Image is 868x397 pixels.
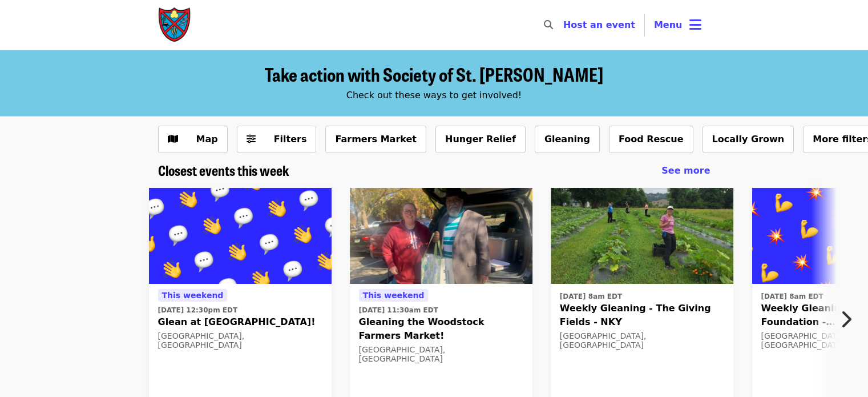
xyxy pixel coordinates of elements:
[359,315,523,343] span: Gleaning the Woodstock Farmers Market!
[560,302,724,329] span: Weekly Gleaning - The Giving Fields - NKY
[609,126,693,153] button: Food Rescue
[265,61,603,87] span: Take action with Society of St. [PERSON_NAME]
[535,126,600,153] button: Gleaning
[247,134,256,145] i: sliders-h icon
[563,19,635,30] a: Host an event
[661,164,710,178] a: See more
[158,7,192,43] img: Society of St. Andrew - Home
[158,160,289,180] span: Closest events this week
[350,188,532,284] img: Gleaning the Woodstock Farmers Market! organized by Society of St. Andrew
[689,17,701,33] i: bars icon
[830,303,868,335] button: Next item
[661,165,710,176] span: See more
[363,291,425,300] span: This weekend
[168,134,178,145] i: map icon
[237,126,317,153] button: Filters (0 selected)
[158,331,322,351] div: [GEOGRAPHIC_DATA], [GEOGRAPHIC_DATA]
[359,305,438,315] time: [DATE] 11:30am EDT
[560,331,724,351] div: [GEOGRAPHIC_DATA], [GEOGRAPHIC_DATA]
[645,11,710,39] button: Toggle account menu
[840,308,851,330] i: chevron-right icon
[560,11,569,39] input: Search
[162,291,224,300] span: This weekend
[325,126,426,153] button: Farmers Market
[196,134,218,145] span: Map
[274,134,307,145] span: Filters
[149,188,332,284] img: Glean at Lynchburg Community Market! organized by Society of St. Andrew
[551,188,733,284] img: Weekly Gleaning - The Giving Fields - NKY organized by Society of St. Andrew
[158,305,238,315] time: [DATE] 12:30pm EDT
[158,126,228,153] button: Show map view
[158,162,289,179] a: Closest events this week
[158,315,322,329] span: Glean at [GEOGRAPHIC_DATA]!
[560,291,622,302] time: [DATE] 8am EDT
[435,126,526,153] button: Hunger Relief
[158,89,710,102] div: Check out these ways to get involved!
[761,291,823,302] time: [DATE] 8am EDT
[149,162,720,179] div: Closest events this week
[359,345,523,364] div: [GEOGRAPHIC_DATA], [GEOGRAPHIC_DATA]
[654,19,683,30] span: Menu
[703,126,794,153] button: Locally Grown
[544,19,553,30] i: search icon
